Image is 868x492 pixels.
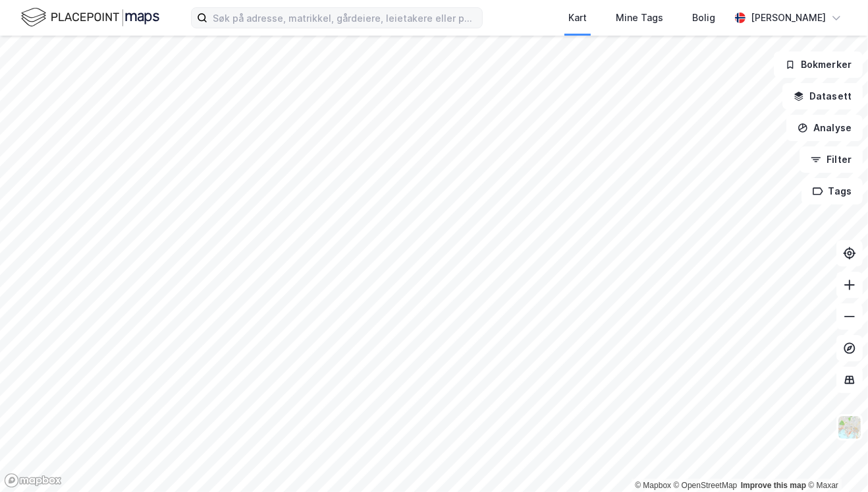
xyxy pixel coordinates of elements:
img: logo.f888ab2527a4732fd821a326f86c7f29.svg [21,6,159,29]
img: Z [837,415,862,440]
a: OpenStreetMap [674,481,738,490]
div: [PERSON_NAME] [751,10,826,26]
div: Mine Tags [616,10,663,26]
div: Bolig [692,10,715,26]
input: Søk på adresse, matrikkel, gårdeiere, leietakere eller personer [207,8,482,28]
a: Mapbox homepage [4,473,62,488]
a: Mapbox [635,481,671,490]
button: Analyse [786,115,863,141]
iframe: Chat Widget [802,429,868,492]
button: Filter [800,146,863,173]
button: Datasett [782,83,863,109]
button: Tags [801,178,863,204]
a: Improve this map [741,481,806,490]
div: Kart [568,10,587,26]
button: Bokmerker [774,51,863,78]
